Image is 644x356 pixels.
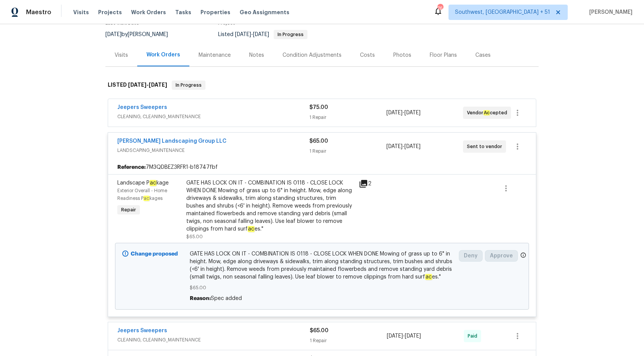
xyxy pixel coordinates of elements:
[386,110,402,115] span: [DATE]
[117,147,309,154] span: LANDSCAPING_MAINTENANCE
[360,51,375,59] div: Costs
[117,113,309,120] span: CLEANING, CLEANING_MAINTENANCE
[117,336,310,344] span: CLEANING, CLEANING_MAINTENANCE
[393,51,411,59] div: Photos
[248,226,255,232] em: ac
[118,206,139,214] span: Repair
[387,332,421,340] span: -
[117,105,167,110] a: Jeepers Sweepers
[310,337,387,344] div: 1 Repair
[309,138,328,144] span: $65.00
[386,109,421,117] span: -
[108,81,167,90] h6: LISTED
[520,252,526,260] span: Only a market manager or an area construction manager can approve
[459,250,483,262] button: Deny
[425,274,432,280] em: ac
[468,332,480,340] span: Paid
[309,105,328,110] span: $75.00
[310,328,329,333] span: $65.00
[386,144,402,149] span: [DATE]
[405,333,421,339] span: [DATE]
[586,8,632,16] span: [PERSON_NAME]
[26,8,51,16] span: Maestro
[240,8,289,16] span: Geo Assignments
[309,114,386,121] div: 1 Repair
[218,32,307,37] span: Listed
[117,163,146,171] b: Reference:
[190,250,455,281] span: GATE HAS LOCK ON IT - COMBINATION IS 0118 - CLOSE LOCK WHEN DONE Mowing of grass up to 6" in heig...
[199,51,231,59] div: Maintenance
[249,51,264,59] div: Notes
[108,160,536,174] div: 7M3QDBEZ3RFR1-b18747fbf
[105,32,122,37] span: [DATE]
[475,51,491,59] div: Cases
[437,5,443,12] div: 764
[105,73,539,97] div: LISTED [DATE]-[DATE]In Progress
[386,143,421,150] span: -
[73,8,89,16] span: Visits
[190,284,455,292] span: $65.00
[483,110,490,115] em: Ac
[485,250,518,262] button: Approve
[98,8,122,16] span: Projects
[404,144,421,149] span: [DATE]
[175,10,191,15] span: Tasks
[404,110,421,115] span: [DATE]
[467,109,510,117] span: Vendor cepted
[211,296,242,301] span: Spec added
[146,51,180,59] div: Work Orders
[131,251,178,257] b: Change proposed
[190,296,211,301] span: Reason:
[117,138,227,144] a: [PERSON_NAME] Landscaping Group LLC
[128,82,146,87] span: [DATE]
[235,32,251,37] span: [DATE]
[117,188,167,201] span: Exterior Overall - Home Readiness P kages
[359,179,389,188] div: 2
[186,179,354,233] div: GATE HAS LOCK ON IT - COMBINATION IS 0118 - CLOSE LOCK WHEN DONE Mowing of grass up to 6" in heig...
[467,143,505,150] span: Sent to vendor
[128,82,167,87] span: -
[117,180,169,186] span: Landscape P kage
[143,196,149,201] em: ac
[105,30,177,39] div: by [PERSON_NAME]
[387,333,403,339] span: [DATE]
[283,51,342,59] div: Condition Adjustments
[430,51,457,59] div: Floor Plans
[149,82,167,87] span: [DATE]
[253,32,269,37] span: [DATE]
[309,147,386,155] div: 1 Repair
[274,32,307,37] span: In Progress
[131,8,166,16] span: Work Orders
[115,51,128,59] div: Visits
[117,328,167,333] a: Jeepers Sweepers
[455,8,550,16] span: Southwest, [GEOGRAPHIC_DATA] + 51
[200,8,230,16] span: Properties
[186,234,203,239] span: $65.00
[172,81,205,89] span: In Progress
[235,32,269,37] span: -
[149,180,156,186] em: ac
